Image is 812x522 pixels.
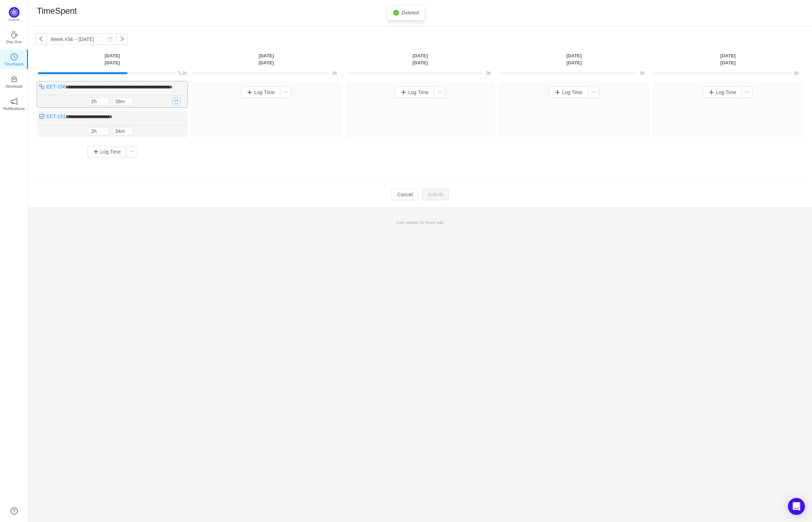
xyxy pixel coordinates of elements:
th: [DATE] [DATE] [189,52,343,66]
button: icon: ellipsis [280,87,291,98]
button: icon: delete [172,97,181,106]
a: EET-156 [46,84,65,89]
span: Last update: [397,220,444,225]
p: TimeSpent [5,61,24,67]
span: 0h [640,71,645,76]
button: Log Time [395,87,434,98]
p: Workload [6,83,22,89]
th: [DATE] [DATE] [343,52,497,66]
a: icon: coffeeDay One [11,33,18,40]
th: [DATE] [DATE] [35,52,189,66]
button: icon: right [116,34,128,45]
i: icon: notification [11,98,18,105]
button: icon: left [35,34,47,45]
h1: TimeSpent [37,6,77,16]
button: icon: ellipsis [126,146,137,157]
a: icon: inboxWorkload [11,78,18,85]
button: Log Time [703,87,742,98]
p: Quantify [8,18,20,23]
button: icon: ellipsis [588,87,599,98]
th: [DATE] [DATE] [651,52,805,66]
i: icon: check-circle [393,10,399,16]
button: Cancel [391,189,418,200]
span: 15 hours ago [419,220,444,225]
span: Deleted [402,10,419,16]
span: 5.2h [178,71,187,76]
span: 0h [486,71,491,76]
div: Open Intercom Messenger [788,498,805,515]
span: 0h [332,71,337,76]
button: icon: ellipsis [742,87,753,98]
button: Log Time [549,87,588,98]
i: icon: coffee [11,31,18,38]
button: Log Time [241,87,280,98]
button: Log Time [87,146,127,157]
img: 10316 [39,84,45,89]
a: icon: notificationNotifications [11,100,18,107]
button: Submit [422,189,449,200]
i: icon: clock-circle [11,53,18,60]
a: icon: question-circle [11,507,18,515]
i: icon: calendar [108,37,113,42]
a: icon: clock-circleTimeSpent [11,56,18,63]
i: icon: inbox [11,76,18,83]
p: Day One [6,39,22,45]
input: Select a week [46,34,117,45]
p: Notifications [3,105,25,112]
img: 10318 [39,114,45,119]
span: 0h [794,71,799,76]
img: Quantify [9,7,19,18]
a: EET-151 [46,114,65,119]
button: icon: ellipsis [434,87,445,98]
th: [DATE] [DATE] [497,52,651,66]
